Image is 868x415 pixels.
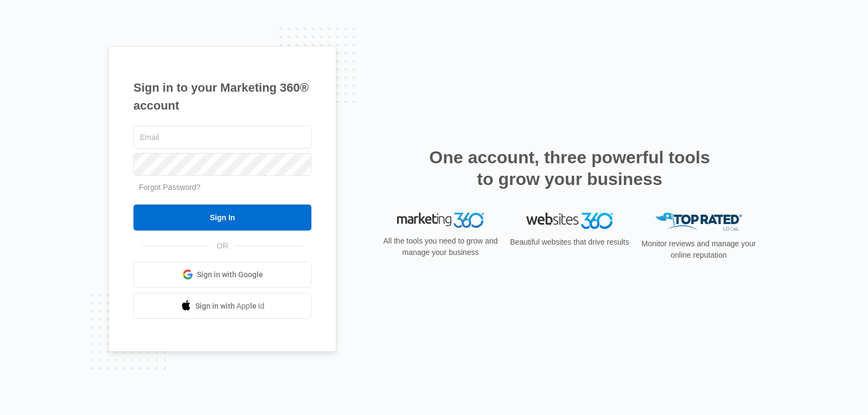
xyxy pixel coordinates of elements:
a: Sign in with Apple Id [133,293,311,319]
img: Top Rated Local [655,213,742,231]
h2: One account, three powerful tools to grow your business [426,146,713,190]
span: Sign in with Google [197,269,263,280]
img: Websites 360 [526,213,613,228]
p: Beautiful websites that drive results [509,237,630,248]
img: Marketing 360 [397,213,484,228]
span: OR [209,240,236,252]
p: All the tools you need to grow and manage your business [380,235,501,258]
span: Sign in with Apple Id [195,301,265,312]
h1: Sign in to your Marketing 360® account [133,79,311,114]
p: Monitor reviews and manage your online reputation [638,238,759,261]
a: Sign in with Google [133,261,311,288]
a: Forgot Password? [139,183,201,191]
input: Email [133,126,311,149]
input: Sign In [133,205,311,231]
